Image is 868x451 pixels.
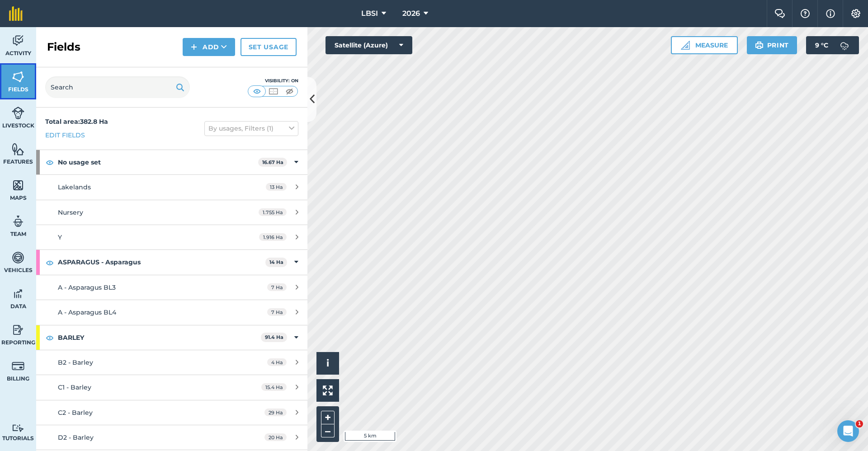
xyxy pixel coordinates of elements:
[681,41,690,50] img: Ruler icon
[835,36,854,54] img: svg+xml;base64,PD94bWwgdmVyc2lvbj0iMS4wIiBlbmNvZGluZz0idXRmLTgiPz4KPCEtLSBHZW5lcmF0b3I6IEFkb2JlIE...
[9,6,23,21] img: fieldmargin Logo
[837,420,859,442] iframe: Intercom live chat
[850,9,861,18] img: A cog icon
[36,200,307,225] a: Nursery1.755 Ha
[36,275,307,300] a: A - Asparagus BL37 Ha
[45,76,190,98] input: Search
[58,233,62,241] span: Y
[12,424,24,432] img: svg+xml;base64,PD94bWwgdmVyc2lvbj0iMS4wIiBlbmNvZGluZz0idXRmLTgiPz4KPCEtLSBHZW5lcmF0b3I6IEFkb2JlIE...
[269,259,283,265] strong: 14 Ha
[58,250,265,274] strong: ASPARAGUS - Asparagus
[58,308,116,316] span: A - Asparagus BL4
[12,179,24,192] img: svg+xml;base64,PHN2ZyB4bWxucz0iaHR0cDovL3d3dy53My5vcmcvMjAwMC9zdmciIHdpZHRoPSI1NiIgaGVpZ2h0PSI2MC...
[45,117,108,126] strong: Total area : 382.8 Ha
[267,283,287,291] span: 7 Ha
[325,36,412,54] button: Satellite (Azure)
[815,36,828,54] span: 9 ° C
[806,36,859,54] button: 9 °C
[12,359,24,373] img: svg+xml;base64,PD94bWwgdmVyc2lvbj0iMS4wIiBlbmNvZGluZz0idXRmLTgiPz4KPCEtLSBHZW5lcmF0b3I6IEFkb2JlIE...
[191,42,197,52] img: svg+xml;base64,PHN2ZyB4bWxucz0iaHR0cDovL3d3dy53My5vcmcvMjAwMC9zdmciIHdpZHRoPSIxNCIgaGVpZ2h0PSIyNC...
[671,36,738,54] button: Measure
[36,175,307,199] a: Lakelands13 Ha
[321,411,335,424] button: +
[284,87,295,96] img: svg+xml;base64,PHN2ZyB4bWxucz0iaHR0cDovL3d3dy53My5vcmcvMjAwMC9zdmciIHdpZHRoPSI1MCIgaGVpZ2h0PSI0MC...
[12,142,24,156] img: svg+xml;base64,PHN2ZyB4bWxucz0iaHR0cDovL3d3dy53My5vcmcvMjAwMC9zdmciIHdpZHRoPSI1NiIgaGVpZ2h0PSI2MC...
[826,8,835,19] img: svg+xml;base64,PHN2ZyB4bWxucz0iaHR0cDovL3d3dy53My5vcmcvMjAwMC9zdmciIHdpZHRoPSIxNyIgaGVpZ2h0PSIxNy...
[46,257,54,268] img: svg+xml;base64,PHN2ZyB4bWxucz0iaHR0cDovL3d3dy53My5vcmcvMjAwMC9zdmciIHdpZHRoPSIxOCIgaGVpZ2h0PSIyNC...
[45,130,85,140] a: Edit fields
[241,38,297,56] a: Set usage
[36,300,307,324] a: A - Asparagus BL47 Ha
[58,283,116,291] span: A - Asparagus BL3
[774,9,785,18] img: Two speech bubbles overlapping with the left bubble in the forefront
[800,9,811,18] img: A question mark icon
[183,38,235,56] button: Add
[36,225,307,249] a: Y1.916 Ha
[36,250,307,274] div: ASPARAGUS - Asparagus14 Ha
[12,323,24,337] img: svg+xml;base64,PD94bWwgdmVyc2lvbj0iMS4wIiBlbmNvZGluZz0idXRmLTgiPz4KPCEtLSBHZW5lcmF0b3I6IEFkb2JlIE...
[248,77,298,85] div: Visibility: On
[58,150,258,174] strong: No usage set
[856,420,863,428] span: 1
[36,350,307,375] a: B2 - Barley4 Ha
[259,208,287,216] span: 1.755 Ha
[747,36,797,54] button: Print
[402,8,420,19] span: 2026
[266,183,287,191] span: 13 Ha
[267,358,287,366] span: 4 Ha
[204,121,298,136] button: By usages, Filters (1)
[36,325,307,350] div: BARLEY91.4 Ha
[12,251,24,264] img: svg+xml;base64,PD94bWwgdmVyc2lvbj0iMS4wIiBlbmNvZGluZz0idXRmLTgiPz4KPCEtLSBHZW5lcmF0b3I6IEFkb2JlIE...
[47,40,80,54] h2: Fields
[264,409,287,416] span: 29 Ha
[36,375,307,399] a: C1 - Barley15.4 Ha
[12,287,24,301] img: svg+xml;base64,PD94bWwgdmVyc2lvbj0iMS4wIiBlbmNvZGluZz0idXRmLTgiPz4KPCEtLSBHZW5lcmF0b3I6IEFkb2JlIE...
[176,82,184,93] img: svg+xml;base64,PHN2ZyB4bWxucz0iaHR0cDovL3d3dy53My5vcmcvMjAwMC9zdmciIHdpZHRoPSIxOSIgaGVpZ2h0PSIyNC...
[267,308,287,316] span: 7 Ha
[58,208,83,216] span: Nursery
[323,385,333,395] img: Four arrows, one pointing top left, one top right, one bottom right and the last bottom left
[58,183,91,191] span: Lakelands
[264,433,287,441] span: 20 Ha
[316,352,339,375] button: i
[261,383,287,391] span: 15.4 Ha
[36,150,307,174] div: No usage set16.67 Ha
[58,358,93,366] span: B2 - Barley
[58,383,91,391] span: C1 - Barley
[12,215,24,228] img: svg+xml;base64,PD94bWwgdmVyc2lvbj0iMS4wIiBlbmNvZGluZz0idXRmLTgiPz4KPCEtLSBHZW5lcmF0b3I6IEFkb2JlIE...
[12,70,24,84] img: svg+xml;base64,PHN2ZyB4bWxucz0iaHR0cDovL3d3dy53My5vcmcvMjAwMC9zdmciIHdpZHRoPSI1NiIgaGVpZ2h0PSI2MC...
[36,425,307,450] a: D2 - Barley20 Ha
[326,357,329,369] span: i
[36,400,307,425] a: C2 - Barley29 Ha
[251,87,263,96] img: svg+xml;base64,PHN2ZyB4bWxucz0iaHR0cDovL3d3dy53My5vcmcvMjAwMC9zdmciIHdpZHRoPSI1MCIgaGVpZ2h0PSI0MC...
[361,8,378,19] span: LBSI
[12,106,24,120] img: svg+xml;base64,PD94bWwgdmVyc2lvbj0iMS4wIiBlbmNvZGluZz0idXRmLTgiPz4KPCEtLSBHZW5lcmF0b3I6IEFkb2JlIE...
[321,424,335,437] button: –
[58,409,93,417] span: C2 - Barley
[755,40,764,51] img: svg+xml;base64,PHN2ZyB4bWxucz0iaHR0cDovL3d3dy53My5vcmcvMjAwMC9zdmciIHdpZHRoPSIxOSIgaGVpZ2h0PSIyNC...
[12,34,24,47] img: svg+xml;base64,PD94bWwgdmVyc2lvbj0iMS4wIiBlbmNvZGluZz0idXRmLTgiPz4KPCEtLSBHZW5lcmF0b3I6IEFkb2JlIE...
[58,325,261,350] strong: BARLEY
[262,159,283,165] strong: 16.67 Ha
[265,334,283,340] strong: 91.4 Ha
[268,87,279,96] img: svg+xml;base64,PHN2ZyB4bWxucz0iaHR0cDovL3d3dy53My5vcmcvMjAwMC9zdmciIHdpZHRoPSI1MCIgaGVpZ2h0PSI0MC...
[46,157,54,168] img: svg+xml;base64,PHN2ZyB4bWxucz0iaHR0cDovL3d3dy53My5vcmcvMjAwMC9zdmciIHdpZHRoPSIxOCIgaGVpZ2h0PSIyNC...
[46,332,54,343] img: svg+xml;base64,PHN2ZyB4bWxucz0iaHR0cDovL3d3dy53My5vcmcvMjAwMC9zdmciIHdpZHRoPSIxOCIgaGVpZ2h0PSIyNC...
[259,233,287,241] span: 1.916 Ha
[58,433,94,442] span: D2 - Barley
